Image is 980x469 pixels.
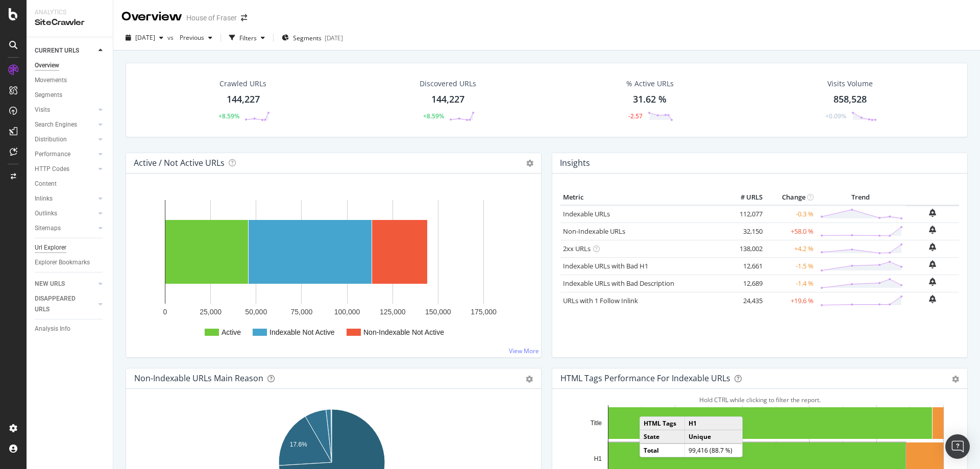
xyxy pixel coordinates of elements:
div: bell-plus [929,209,936,217]
td: Unique [685,430,742,443]
a: Sitemaps [35,223,95,234]
div: Performance [35,149,70,160]
div: Distribution [35,134,67,145]
div: Visits Volume [827,79,873,89]
td: 99,416 (88.7 %) [685,443,742,457]
div: bell-plus [929,260,936,268]
svg: A chart. [134,190,533,349]
div: bell-plus [929,243,936,251]
text: Indexable Not Active [269,328,335,336]
th: Metric [560,190,724,205]
div: Sitemaps [35,223,61,234]
td: -1.4 % [765,275,816,292]
td: 12,661 [724,257,765,275]
td: +19.6 % [765,292,816,309]
text: 50,000 [245,308,267,316]
button: Segments[DATE] [278,30,347,46]
div: bell-plus [929,278,936,286]
div: +0.09% [825,112,846,120]
div: Movements [35,75,67,86]
td: Total [640,443,685,457]
div: 858,528 [834,93,867,106]
button: Previous [176,30,216,46]
div: Explorer Bookmarks [35,257,90,268]
text: 150,000 [425,308,451,316]
a: Outlinks [35,208,95,219]
a: Indexable URLs with Bad H1 [563,261,648,270]
a: Search Engines [35,119,95,130]
div: Overview [35,60,59,71]
a: Inlinks [35,193,95,204]
div: Crawled URLs [219,79,266,89]
a: Overview [35,60,106,71]
div: Filters [239,34,257,42]
div: Search Engines [35,119,77,130]
div: bell-plus [929,226,936,234]
text: 125,000 [380,308,406,316]
td: -0.3 % [765,205,816,223]
div: arrow-right-arrow-left [241,14,247,21]
text: 25,000 [200,308,222,316]
div: Open Intercom Messenger [945,434,970,459]
a: Analysis Info [35,324,106,334]
div: Analytics [35,8,105,17]
div: 144,227 [431,93,464,106]
text: H1 [594,455,602,462]
button: Filters [225,30,269,46]
div: [DATE] [325,34,343,42]
div: Url Explorer [35,242,66,253]
button: [DATE] [121,30,167,46]
div: +8.59% [423,112,444,120]
div: SiteCrawler [35,17,105,29]
td: +58.0 % [765,223,816,240]
a: Performance [35,149,95,160]
a: Segments [35,90,106,101]
div: Analysis Info [35,324,70,334]
a: View More [509,347,539,355]
a: Visits [35,105,95,115]
div: Discovered URLs [420,79,476,89]
th: # URLS [724,190,765,205]
a: Distribution [35,134,95,145]
div: CURRENT URLS [35,45,79,56]
td: 32,150 [724,223,765,240]
div: Visits [35,105,50,115]
text: Non-Indexable Not Active [363,328,444,336]
td: HTML Tags [640,417,685,430]
text: 75,000 [291,308,313,316]
div: gear [526,376,533,383]
a: HTTP Codes [35,164,95,175]
i: Options [526,160,533,167]
text: 0 [163,308,167,316]
div: 144,227 [227,93,260,106]
th: Trend [816,190,905,205]
div: gear [952,376,959,383]
div: DISAPPEARED URLS [35,293,86,315]
span: Previous [176,33,204,42]
span: Segments [293,34,322,42]
div: Non-Indexable URLs Main Reason [134,373,263,383]
th: Change [765,190,816,205]
text: 175,000 [471,308,497,316]
h4: Insights [560,156,590,170]
text: 17.6% [290,441,307,448]
a: URLs with 1 Follow Inlink [563,296,638,305]
td: -1.5 % [765,257,816,275]
text: 100,000 [334,308,360,316]
h4: Active / Not Active URLs [134,156,225,170]
a: DISAPPEARED URLS [35,293,95,315]
text: Active [222,328,241,336]
div: Inlinks [35,193,53,204]
div: NEW URLS [35,279,65,289]
div: % Active URLs [626,79,674,89]
td: State [640,430,685,443]
a: 2xx URLs [563,244,591,253]
div: bell-plus [929,295,936,303]
div: Overview [121,8,182,26]
a: Content [35,179,106,189]
a: Url Explorer [35,242,106,253]
a: Explorer Bookmarks [35,257,106,268]
div: Content [35,179,57,189]
div: -2.57 [628,112,643,120]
